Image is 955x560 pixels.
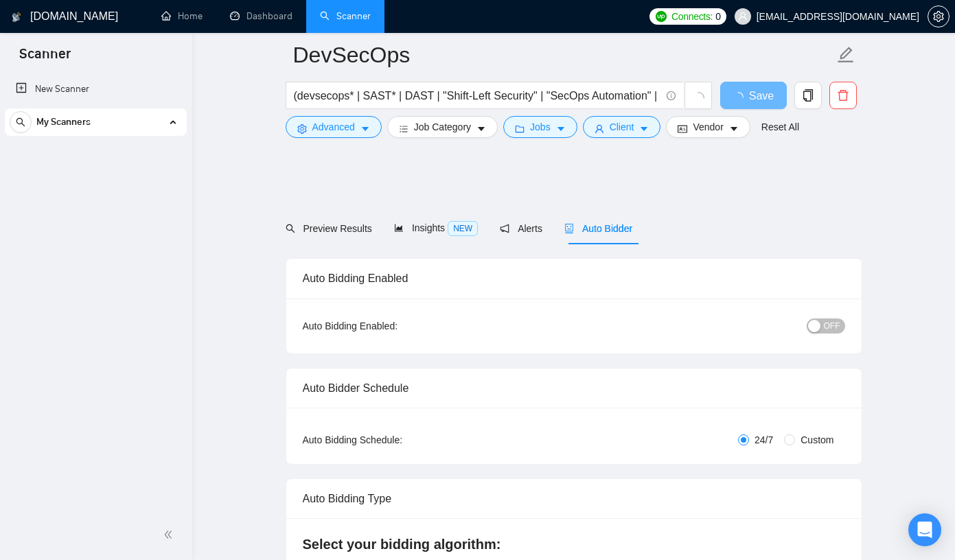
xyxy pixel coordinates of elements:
span: notification [500,224,509,233]
span: Save [749,87,774,104]
a: setting [928,11,950,22]
button: copy [794,82,822,109]
span: Custom [795,432,839,447]
span: search [10,117,31,127]
button: setting [928,5,950,27]
span: Client [610,119,634,135]
span: setting [297,124,307,134]
span: info-circle [667,91,676,100]
img: logo [12,6,21,28]
button: barsJob Categorycaret-down [387,116,498,138]
input: Search Freelance Jobs... [294,87,660,104]
div: Auto Bidding Enabled: [303,318,483,334]
span: Preview Results [286,223,372,234]
span: idcard [678,124,687,134]
div: Auto Bidder Schedule [303,369,845,408]
span: Alerts [500,223,542,234]
span: double-left [163,528,177,541]
button: delete [829,82,857,109]
span: OFF [824,318,840,334]
span: Insights [394,222,478,233]
span: bars [399,124,409,134]
span: My Scanners [36,108,91,136]
h4: Select your bidding algorithm: [303,535,845,554]
span: Job Category [414,119,471,135]
span: setting [928,11,949,22]
span: caret-down [729,124,739,134]
span: Auto Bidder [564,223,632,234]
span: edit [837,46,855,64]
a: searchScanner [320,10,371,22]
span: Connects: [671,9,713,24]
span: caret-down [360,124,370,134]
button: Save [720,82,787,109]
span: 0 [715,9,721,24]
div: Auto Bidding Enabled [303,259,845,298]
div: Auto Bidding Type [303,479,845,518]
button: idcardVendorcaret-down [666,116,750,138]
a: New Scanner [16,75,176,103]
span: caret-down [476,124,486,134]
div: Open Intercom Messenger [908,513,941,546]
a: dashboardDashboard [230,10,292,22]
span: loading [692,92,704,104]
li: My Scanners [5,108,187,141]
span: user [595,124,604,134]
span: Vendor [693,119,723,135]
span: caret-down [639,124,649,134]
li: New Scanner [5,75,187,103]
button: search [10,111,32,133]
span: folder [515,124,525,134]
div: Auto Bidding Schedule: [303,432,483,447]
span: Jobs [530,119,551,135]
span: Advanced [312,119,355,135]
span: robot [564,224,574,233]
input: Scanner name... [293,38,834,72]
span: 24/7 [749,432,779,447]
button: folderJobscaret-down [503,116,577,138]
button: userClientcaret-down [583,116,661,138]
span: delete [830,89,856,102]
a: Reset All [761,119,799,135]
span: Scanner [8,44,82,73]
span: copy [795,89,821,102]
span: caret-down [556,124,566,134]
span: search [286,224,295,233]
button: settingAdvancedcaret-down [286,116,382,138]
span: NEW [448,221,478,236]
a: homeHome [161,10,203,22]
span: area-chart [394,223,404,233]
span: loading [733,92,749,103]
span: user [738,12,748,21]
img: upwork-logo.png [656,11,667,22]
